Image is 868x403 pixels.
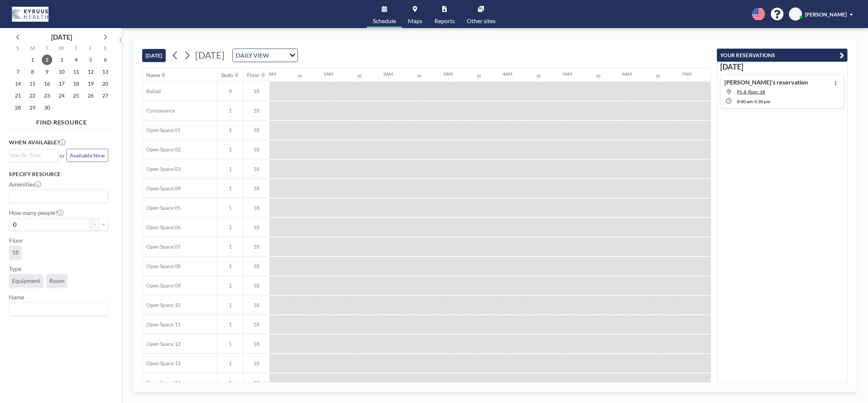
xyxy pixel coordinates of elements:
[143,146,181,153] span: Open Space 02
[10,151,53,159] input: Search for option
[9,150,57,161] div: Search for option
[71,90,81,101] span: Thursday, September 25, 2025
[243,146,269,153] span: 18
[243,185,269,192] span: 18
[143,224,181,231] span: Open Space 06
[49,277,65,284] span: Room
[324,71,333,77] div: 1AM
[143,166,181,172] span: Open Space 03
[243,204,269,211] span: 18
[12,277,40,284] span: Equipment
[218,282,243,289] span: 1
[443,71,453,77] div: 3AM
[682,71,691,77] div: 7AM
[417,74,421,79] div: 30
[25,44,40,54] div: M
[71,79,81,89] span: Thursday, September 18, 2025
[247,72,260,79] div: Floor
[503,71,512,77] div: 4AM
[13,102,23,113] span: Sunday, September 28, 2025
[218,263,243,270] span: 1
[42,55,52,65] span: Tuesday, September 2, 2025
[51,32,72,42] div: [DATE]
[243,302,269,308] span: 18
[9,209,63,216] label: How many people?
[10,304,104,314] input: Search for option
[56,90,67,101] span: Wednesday, September 24, 2025
[218,360,243,367] span: 1
[11,44,25,54] div: S
[143,185,181,192] span: Open Space 04
[434,18,455,24] span: Reports
[234,50,270,60] span: DAILY VIEW
[9,303,108,316] div: Search for option
[71,55,81,65] span: Thursday, September 4, 2025
[143,204,181,211] span: Open Space 05
[13,67,23,77] span: Sunday, September 7, 2025
[753,99,754,104] span: -
[243,88,269,95] span: 18
[59,152,65,159] span: or
[70,152,105,159] span: Available Now
[233,49,297,62] div: Search for option
[243,341,269,347] span: 18
[12,249,19,256] span: 18
[100,79,110,89] span: Saturday, September 20, 2025
[218,243,243,250] span: 1
[9,237,23,244] label: Floor
[724,79,808,86] h4: [PERSON_NAME]'s reservation
[622,71,632,77] div: 6AM
[737,89,765,95] span: P1-8, floor: 18
[27,55,38,65] span: Monday, September 1, 2025
[243,263,269,270] span: 18
[243,224,269,231] span: 18
[142,49,166,62] button: [DATE]
[383,71,393,77] div: 2AM
[805,11,847,18] span: [PERSON_NAME]
[218,321,243,328] span: 1
[143,88,161,95] span: Ballad
[100,90,110,101] span: Saturday, September 27, 2025
[408,18,422,24] span: Maps
[243,166,269,172] span: 18
[143,127,181,133] span: Open Space 01
[143,321,181,328] span: Open Space 11
[143,302,181,308] span: Open Space 10
[717,49,847,62] button: YOUR RESERVATIONS
[218,204,243,211] span: 1
[143,263,181,270] span: Open Space 08
[737,99,753,104] span: 8:00 AM
[42,79,52,89] span: Tuesday, September 16, 2025
[9,293,24,301] label: Name
[264,71,276,77] div: 12AM
[754,99,770,104] span: 5:30 PM
[218,224,243,231] span: 1
[9,116,114,126] h4: FIND RESOURCE
[218,127,243,133] span: 1
[243,243,269,250] span: 18
[85,90,96,101] span: Friday, September 26, 2025
[195,49,225,61] span: [DATE]
[42,102,52,113] span: Tuesday, September 30, 2025
[85,79,96,89] span: Friday, September 19, 2025
[9,181,41,188] label: Amenities
[536,74,541,79] div: 30
[42,90,52,101] span: Tuesday, September 23, 2025
[656,74,660,79] div: 30
[243,321,269,328] span: 18
[27,90,38,101] span: Monday, September 22, 2025
[562,71,572,77] div: 5AM
[100,55,110,65] span: Saturday, September 6, 2025
[27,67,38,77] span: Monday, September 8, 2025
[85,67,96,77] span: Friday, September 12, 2025
[12,7,49,22] img: organization-logo
[243,127,269,133] span: 18
[143,379,181,386] span: Open Space 14
[9,265,21,273] label: Type
[13,90,23,101] span: Sunday, September 21, 2025
[83,44,98,54] div: F
[9,171,108,178] h3: Specify resource
[42,67,52,77] span: Tuesday, September 9, 2025
[271,50,285,60] input: Search for option
[143,107,175,114] span: Consonance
